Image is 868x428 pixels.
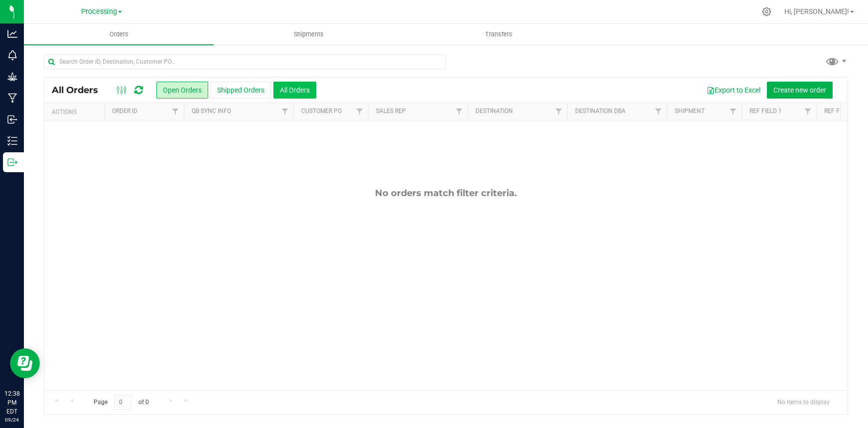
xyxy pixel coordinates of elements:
a: Filter [277,103,293,120]
button: Create new order [767,82,833,99]
inline-svg: Analytics [7,29,17,39]
a: Sales Rep [376,107,406,114]
a: Filter [167,103,184,120]
div: Manage settings [760,7,773,16]
a: Destination DBA [575,107,625,114]
inline-svg: Grow [7,72,17,82]
a: Filter [451,103,468,120]
a: Order ID [112,107,137,114]
button: All Orders [273,82,316,99]
inline-svg: Manufacturing [7,93,17,103]
a: Destination [476,107,513,114]
a: Filter [800,103,816,120]
inline-svg: Outbound [7,157,17,167]
button: Export to Excel [700,82,767,99]
a: Transfers [404,24,594,45]
button: Shipped Orders [211,82,271,99]
a: QB Sync Info [192,107,231,114]
span: Processing [81,7,117,16]
a: Filter [650,103,667,120]
span: Shipments [280,30,337,39]
a: Ref Field 1 [749,107,782,114]
a: Customer PO [301,107,342,114]
a: Shipments [214,24,403,45]
span: All Orders [52,85,108,96]
button: Open Orders [156,82,208,99]
div: No orders match filter criteria. [44,188,848,199]
a: Shipment [675,107,705,114]
input: Search Order ID, Destination, Customer PO... [44,54,446,69]
iframe: Resource center [10,348,40,378]
span: Hi, [PERSON_NAME]! [784,7,849,15]
span: No items to display [769,395,838,410]
span: Page of 0 [85,395,157,410]
inline-svg: Inbound [7,114,17,124]
a: Orders [24,24,214,45]
a: Filter [725,103,742,120]
a: Filter [352,103,368,120]
span: Create new order [773,86,826,94]
a: Filter [551,103,567,120]
span: Orders [96,30,142,39]
inline-svg: Inventory [7,136,17,146]
div: Actions [52,108,100,115]
p: 09/24 [4,416,19,424]
span: Transfers [472,30,526,39]
p: 12:38 PM EDT [4,389,19,416]
inline-svg: Monitoring [7,50,17,60]
a: Ref Field 2 [824,107,857,114]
